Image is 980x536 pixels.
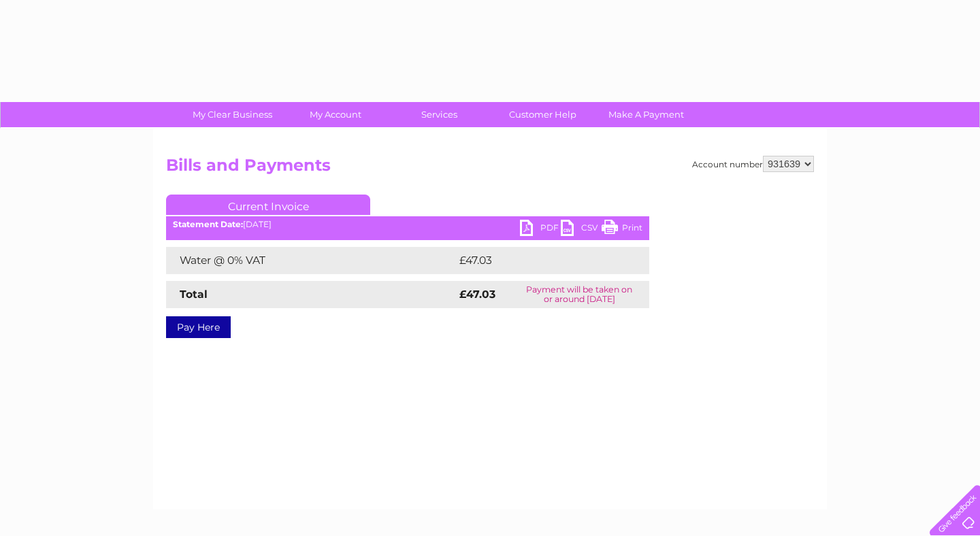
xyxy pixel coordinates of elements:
[602,220,642,239] a: Print
[166,316,231,338] a: Pay Here
[176,102,289,127] a: My Clear Business
[383,102,495,127] a: Services
[166,220,649,229] div: [DATE]
[487,102,599,127] a: Customer Help
[166,156,814,182] h2: Bills and Payments
[509,281,649,308] td: Payment will be taken on or around [DATE]
[166,247,456,274] td: Water @ 0% VAT
[520,220,561,239] a: PDF
[180,288,208,301] strong: Total
[166,195,370,215] a: Current Invoice
[280,102,392,127] a: My Account
[173,219,243,229] b: Statement Date:
[459,288,495,301] strong: £47.03
[590,102,702,127] a: Make A Payment
[456,247,621,274] td: £47.03
[692,156,814,172] div: Account number
[561,220,602,239] a: CSV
